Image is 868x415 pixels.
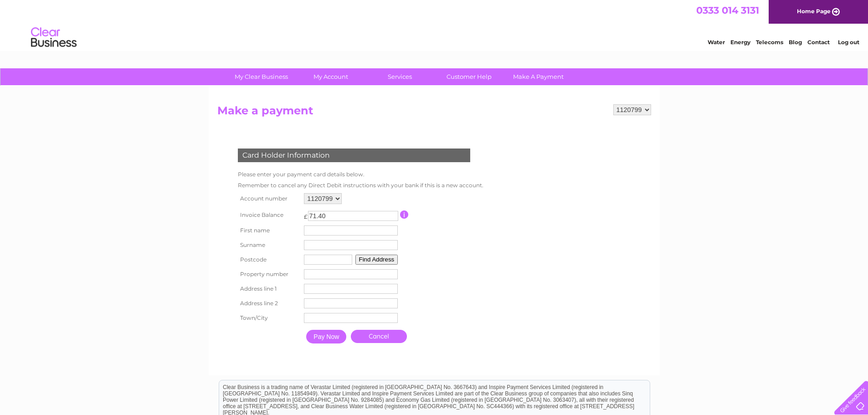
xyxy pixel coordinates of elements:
a: Cancel [351,330,407,343]
th: Surname [236,238,302,252]
th: Address line 2 [236,296,302,311]
img: logo.png [31,24,77,51]
td: Remember to cancel any Direct Debit instructions with your bank if this is a new account. [236,180,486,191]
a: Water [708,39,725,46]
a: Contact [807,39,830,46]
div: Clear Business is a trading name of Verastar Limited (registered in [GEOGRAPHIC_DATA] No. 3667643... [219,5,650,44]
a: Customer Help [431,68,507,85]
a: Blog [789,39,802,46]
a: Energy [730,39,750,46]
a: Services [362,68,437,85]
a: Log out [838,39,859,46]
th: Town/City [236,311,302,325]
div: Card Holder Information [238,149,470,162]
input: Pay Now [306,330,346,343]
h2: Make a payment [217,104,651,122]
a: Telecoms [756,39,783,46]
a: 0333 014 3131 [696,5,759,16]
input: Information [400,210,409,219]
th: First name [236,223,302,238]
th: Postcode [236,252,302,267]
td: £ [304,209,308,220]
a: My Clear Business [224,68,299,85]
td: Please enter your payment card details below. [236,169,486,180]
th: Address line 1 [236,282,302,296]
a: My Account [293,68,368,85]
th: Account number [236,191,302,206]
button: Find Address [355,255,398,265]
th: Invoice Balance [236,206,302,223]
th: Property number [236,267,302,282]
a: Make A Payment [501,68,576,85]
